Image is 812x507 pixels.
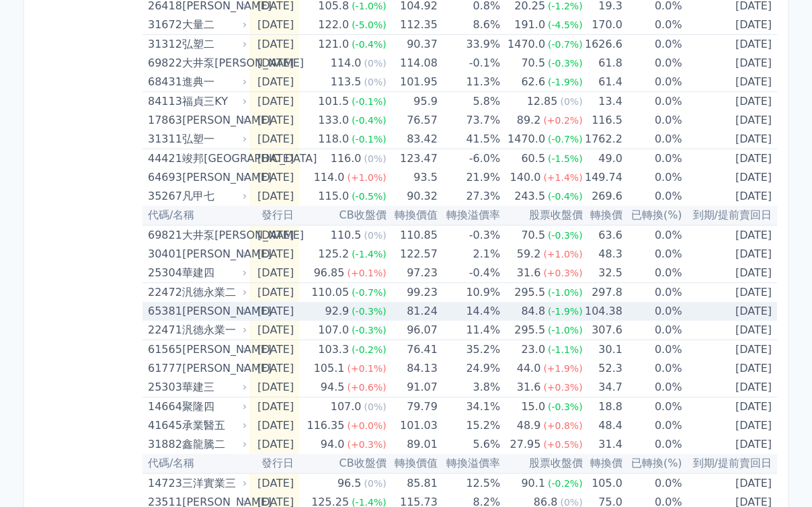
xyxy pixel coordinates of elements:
[352,249,387,260] span: (-1.4%)
[148,245,179,264] div: 30401
[512,15,548,34] div: 191.0
[548,287,583,298] span: (-1.0%)
[518,73,548,91] div: 62.6
[583,397,622,417] td: 18.8
[352,19,387,30] span: (-5.0%)
[512,321,548,340] div: 295.5
[249,245,299,264] td: [DATE]
[438,168,500,187] td: 21.9%
[148,187,179,206] div: 35267
[148,130,179,149] div: 31311
[438,206,500,225] th: 轉換溢價率
[682,187,777,206] td: [DATE]
[682,416,777,435] td: [DATE]
[328,73,364,91] div: 113.5
[182,321,244,340] div: 汎德永業一
[682,149,777,169] td: [DATE]
[622,187,682,206] td: 0.0%
[682,264,777,283] td: [DATE]
[622,245,682,264] td: 0.0%
[622,397,682,417] td: 0.0%
[548,191,583,202] span: (-0.4%)
[583,321,622,340] td: 307.6
[182,397,244,416] div: 聚隆四
[352,344,387,355] span: (-0.2%)
[387,264,438,283] td: 97.23
[583,54,622,73] td: 61.8
[347,363,386,374] span: (+0.1%)
[583,92,622,112] td: 13.4
[352,134,387,145] span: (-0.1%)
[387,35,438,54] td: 90.37
[583,15,622,35] td: 170.0
[182,168,244,187] div: [PERSON_NAME]
[148,92,179,111] div: 84113
[583,454,622,473] th: 轉換價
[505,130,548,149] div: 1470.0
[682,168,777,187] td: [DATE]
[148,54,179,73] div: 69822
[352,96,387,107] span: (-0.1%)
[311,359,348,378] div: 105.1
[249,35,299,54] td: [DATE]
[352,115,387,126] span: (-0.4%)
[583,35,622,54] td: 1626.6
[514,245,544,264] div: 59.2
[387,416,438,435] td: 101.03
[249,397,299,417] td: [DATE]
[387,149,438,169] td: 123.47
[249,264,299,283] td: [DATE]
[249,454,299,473] th: 發行日
[622,168,682,187] td: 0.0%
[543,172,582,183] span: (+1.4%)
[387,225,438,245] td: 110.85
[583,225,622,245] td: 63.6
[438,416,500,435] td: 15.2%
[347,172,386,183] span: (+1.0%)
[560,96,582,107] span: (0%)
[148,73,179,91] div: 68431
[148,321,179,340] div: 22471
[148,359,179,378] div: 61777
[583,283,622,303] td: 297.8
[438,321,500,340] td: 11.4%
[548,401,583,412] span: (-0.3%)
[622,359,682,378] td: 0.0%
[299,206,386,225] th: CB收盤價
[622,206,682,225] th: 已轉換(%)
[148,168,179,187] div: 64693
[548,58,583,69] span: (-0.3%)
[583,473,622,493] td: 105.0
[543,420,582,431] span: (+0.8%)
[387,359,438,378] td: 84.13
[514,378,544,397] div: 31.6
[249,168,299,187] td: [DATE]
[548,153,583,164] span: (-1.5%)
[514,416,544,435] div: 48.9
[352,325,387,336] span: (-0.3%)
[182,226,244,245] div: 大井泵[PERSON_NAME]
[387,206,438,225] th: 轉換價值
[315,92,352,111] div: 101.5
[548,77,583,87] span: (-1.9%)
[148,435,179,454] div: 31882
[543,268,582,278] span: (+0.3%)
[500,206,582,225] th: 股票收盤價
[249,378,299,397] td: [DATE]
[583,302,622,321] td: 104.38
[438,225,500,245] td: -0.3%
[512,187,548,206] div: 243.5
[315,245,352,264] div: 125.2
[148,340,179,359] div: 61565
[438,54,500,73] td: -0.1%
[583,245,622,264] td: 48.3
[311,264,348,282] div: 96.85
[249,340,299,360] td: [DATE]
[682,225,777,245] td: [DATE]
[682,435,777,454] td: [DATE]
[387,435,438,454] td: 89.01
[682,340,777,360] td: [DATE]
[249,283,299,303] td: [DATE]
[507,435,544,454] div: 27.95
[328,226,364,245] div: 110.5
